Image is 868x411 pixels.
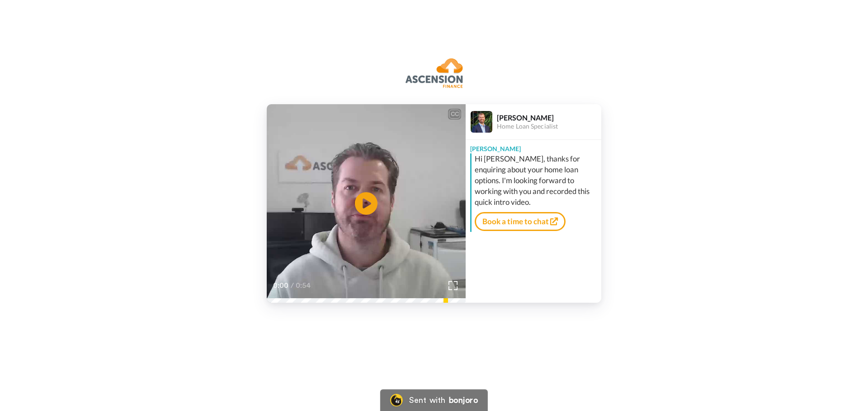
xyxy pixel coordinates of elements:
span: 0:54 [296,280,311,291]
div: [PERSON_NAME] [466,140,601,153]
div: Hi [PERSON_NAME], thanks for enquiring about your home loan options. I'm looking forward to worki... [475,153,599,208]
img: Profile Image [471,111,492,133]
a: Book a time to chat [475,212,566,231]
span: / [291,280,294,291]
div: [PERSON_NAME] [497,113,601,122]
img: Ascension Finance logo [401,55,467,91]
img: Full screen [448,281,458,290]
div: CC [449,110,460,119]
div: Home Loan Specialist [497,123,601,130]
span: 0:00 [273,280,289,291]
